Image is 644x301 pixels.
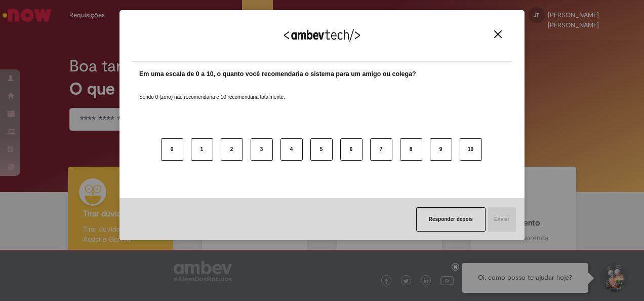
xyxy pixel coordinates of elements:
button: 9 [430,138,452,161]
button: 10 [460,138,482,161]
button: 1 [191,138,213,161]
button: 5 [310,138,333,161]
button: 2 [221,138,243,161]
img: Close [494,30,502,38]
button: 6 [340,138,363,161]
button: 4 [280,138,303,161]
button: 0 [161,138,183,161]
img: Logo Ambevtech [284,29,360,42]
button: 8 [400,138,422,161]
label: Sendo 0 (zero) não recomendaria e 10 recomendaria totalmente. [139,82,285,101]
button: 3 [251,138,273,161]
label: Em uma escala de 0 a 10, o quanto você recomendaria o sistema para um amigo ou colega? [139,69,416,79]
button: Close [491,30,505,39]
button: Responder depois [416,207,486,232]
button: 7 [370,138,392,161]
